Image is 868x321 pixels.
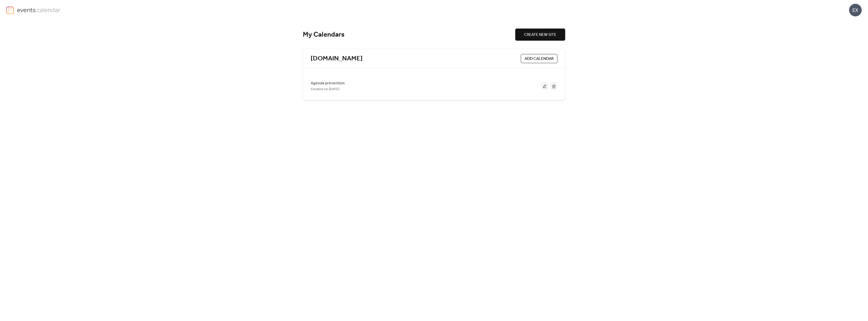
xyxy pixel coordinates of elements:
[311,86,339,92] span: Created on [DATE]
[521,54,557,63] button: ADD CALENDAR
[303,30,515,39] div: My Calendars
[524,32,556,38] span: CREATE NEW SITE
[17,6,61,14] img: logo-type
[311,55,363,63] a: [DOMAIN_NAME]
[6,6,14,14] img: logo
[311,80,345,86] span: Agenda prévention
[311,82,345,85] a: Agenda prévention
[525,56,554,62] span: ADD CALENDAR
[849,4,862,16] div: EX
[515,29,565,41] button: CREATE NEW SITE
